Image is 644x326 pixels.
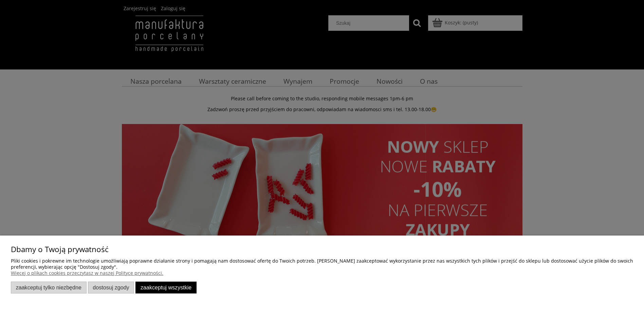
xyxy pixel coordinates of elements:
p: Dbamy o Twoją prywatność [11,246,633,252]
button: Dostosuj zgody [88,282,134,293]
a: Więcej o plikach cookies przeczytasz w naszej Polityce prywatności. [11,270,163,276]
button: Zaakceptuj wszystkie [135,282,197,293]
p: Pliki cookies i pokrewne im technologie umożliwiają poprawne działanie strony i pomagają nam dost... [11,258,633,270]
button: Zaakceptuj tylko niezbędne [11,282,87,293]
